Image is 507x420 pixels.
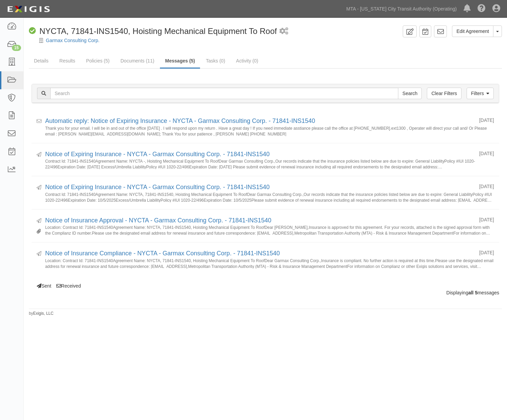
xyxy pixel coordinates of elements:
span: NYCTA, 71841-INS1540, Hoisting Mechanical Equipment To Roof [39,26,277,36]
small: by [29,311,54,316]
div: [DATE] [479,117,494,124]
a: Documents (11) [115,54,160,68]
input: Search [398,88,422,99]
a: Details [29,54,54,68]
a: MTA - [US_STATE] City Transit Authority (Operating) [343,2,460,16]
div: [DATE] [479,150,494,157]
a: Notice of Insurance Approval - NYCTA - Garmax Consulting Corp. - 71841-INS1540 [45,217,271,224]
a: Exigis, LLC [33,311,54,316]
img: logo-5460c22ac91f19d4615b14bd174203de0afe785f0fc80cf4dbbc73dc1793850b.png [5,3,52,15]
a: Clear Filters [427,88,461,99]
div: Notice of Expiring Insurance - NYCTA - Garmax Consulting Corp. - 71841-INS1540 [45,150,474,159]
div: [DATE] [479,249,494,256]
div: Notice of Insurance Approval - NYCTA - Garmax Consulting Corp. - 71841-INS1540 [45,216,474,225]
a: Notice of Expiring Insurance - NYCTA - Garmax Consulting Corp. - 71841-INS1540 [45,184,270,190]
div: Sent Received [26,110,504,289]
a: Activity (0) [231,54,263,68]
i: Sent [37,219,41,223]
a: Tasks (0) [201,54,230,68]
i: Sent [37,185,41,190]
input: Search [50,88,398,99]
a: Notice of Expiring Insurance - NYCTA - Garmax Consulting Corp. - 71841-INS1540 [45,151,270,158]
i: Sent [37,252,41,256]
i: Compliant [29,28,36,35]
i: Sent [37,152,41,157]
a: Messages (5) [160,54,200,69]
div: Displaying messages [26,289,504,296]
div: 15 [12,45,21,51]
a: Notice of Insurance Compliance - NYCTA - Garmax Consulting Corp. - 71841-INS1540 [45,250,280,257]
i: 1 scheduled workflow [279,28,288,35]
div: [DATE] [479,216,494,223]
div: Automatic reply: Notice of Expiring Insurance - NYCTA - Garmax Consulting Corp. - 71841-INS1540 [45,117,474,126]
div: NYCTA, 71841-INS1540, Hoisting Mechanical Equipment To Roof [29,25,277,37]
a: Policies (5) [81,54,114,68]
small: Location: Contract Id: 71841-INS1540Agreement Name: NYCTA, 71841-INS1540, Hoisting Mechanical Equ... [45,258,494,269]
small: Contract Id: 71841-INS1540Agreement Name: NYCTA, 71841-INS1540, Hoisting Mechanical Equipment To ... [45,192,494,202]
div: [DATE] [479,183,494,190]
a: Automatic reply: Notice of Expiring Insurance - NYCTA - Garmax Consulting Corp. - 71841-INS1540 [45,117,315,124]
a: Filters [467,88,494,99]
a: Results [54,54,80,68]
small: Location: Contract Id: 71841-INS1540Agreement Name: NYCTA, 71841-INS1540, Hoisting Mechanical Equ... [45,225,494,235]
small: Thank you for your email. I will be in and out of the office [DATE] . I will respond upon my retu... [45,126,494,136]
i: Help Center - Complianz [477,5,486,13]
small: Contract Id: 71841-INS1540Agreement Name: NYCTA -, Hoisting Mechanical Equipment To RoofDear Garm... [45,159,494,169]
a: Garmax Consulting Corp. [46,38,99,43]
a: Edit Agreement [452,25,493,37]
i: Received [37,119,41,124]
div: Notice of Expiring Insurance - NYCTA - Garmax Consulting Corp. - 71841-INS1540 [45,183,474,192]
div: Notice of Insurance Compliance - NYCTA - Garmax Consulting Corp. - 71841-INS1540 [45,249,474,258]
b: all 5 [468,290,477,295]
